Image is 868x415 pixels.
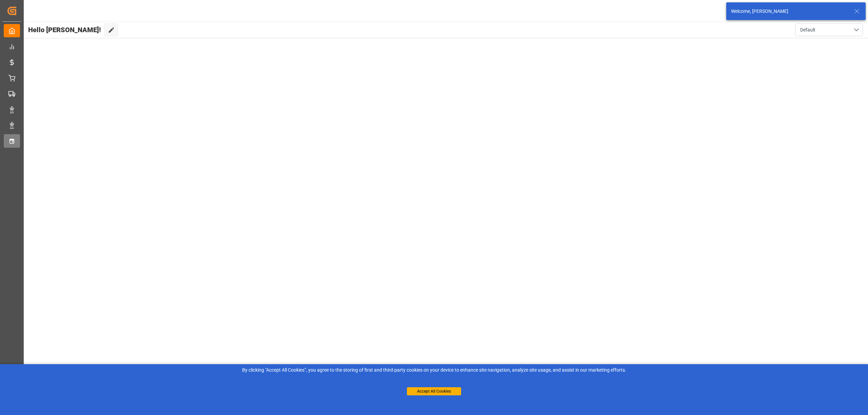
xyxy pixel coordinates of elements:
span: Default [800,26,815,34]
button: open menu [795,23,863,36]
div: Welcome, [PERSON_NAME] [731,8,848,15]
div: By clicking "Accept All Cookies”, you agree to the storing of first and third-party cookies on yo... [5,367,863,374]
span: Hello [PERSON_NAME]! [28,23,101,36]
button: Accept All Cookies [407,387,461,395]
